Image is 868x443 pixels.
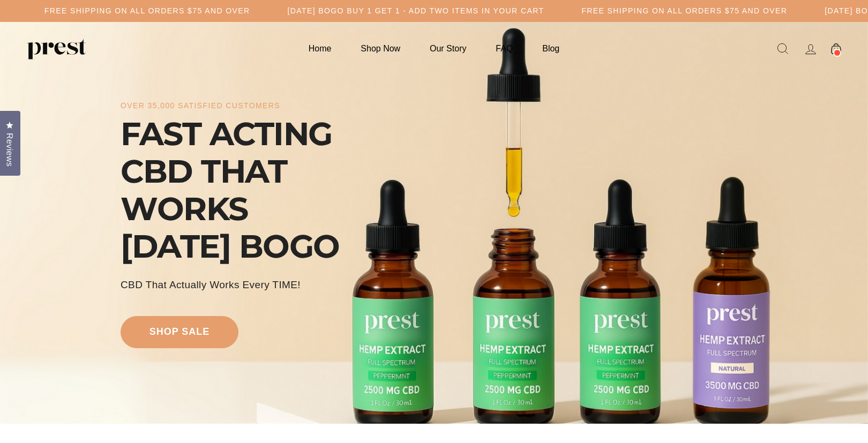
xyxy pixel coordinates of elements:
a: Our Story [416,38,480,59]
a: Home [295,38,345,59]
span: Reviews [3,133,17,167]
h5: [DATE] BOGO BUY 1 GET 1 - ADD TWO ITEMS IN YOUR CART [288,6,544,16]
a: shop sale [121,316,238,348]
div: CBD That Actually Works every TIME! [121,277,301,292]
a: FAQ [482,38,526,59]
img: PREST ORGANICS [27,38,86,59]
a: Shop Now [347,38,414,59]
div: FAST ACTING CBD THAT WORKS [DATE] BOGO [121,115,362,265]
a: Blog [529,38,573,59]
h5: Free Shipping on all orders $75 and over [44,6,250,16]
ul: Primary [295,38,573,59]
div: over 35,000 satisfied customers [121,101,280,110]
h5: Free Shipping on all orders $75 and over [581,6,787,16]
